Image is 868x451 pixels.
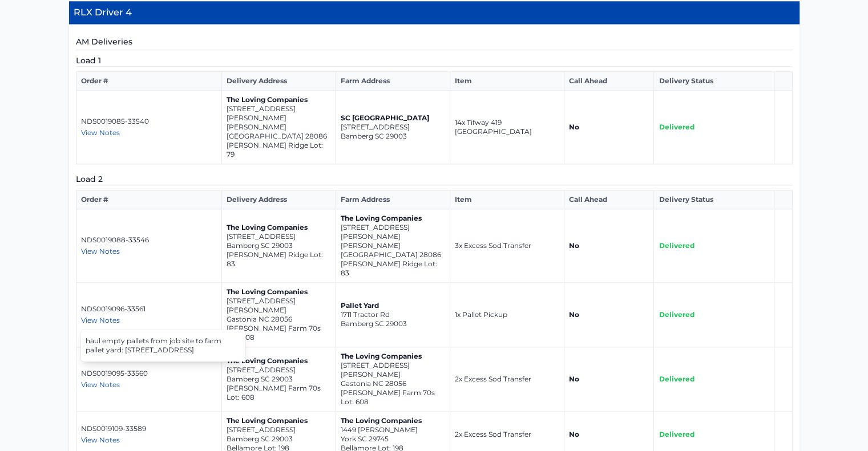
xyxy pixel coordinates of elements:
p: [GEOGRAPHIC_DATA] 28086 [341,250,445,259]
th: Call Ahead [564,72,654,91]
p: SC [GEOGRAPHIC_DATA] [341,113,445,123]
p: [PERSON_NAME] Farm 70s Lot: 608 [227,324,331,342]
p: Pallet Yard [341,301,445,310]
p: [PERSON_NAME] Ridge Lot: 83 [341,259,445,278]
p: [PERSON_NAME] Farm 70s Lot: 608 [341,388,445,407]
p: NDS0019085-33540 [81,117,217,126]
p: Bamberg SC 29003 [227,434,331,444]
span: View Notes [81,380,120,389]
p: NDS0019096-33561 [81,304,217,314]
p: [STREET_ADDRESS][PERSON_NAME][PERSON_NAME] [227,104,331,132]
span: Delivered [659,375,694,383]
span: View Notes [81,247,120,255]
td: 1x Pallet Pickup [450,283,564,347]
p: The Loving Companies [227,356,331,365]
strong: No [569,310,579,319]
p: The Loving Companies [227,95,331,104]
span: Delivered [659,123,694,131]
strong: No [569,430,579,438]
p: The Loving Companies [341,352,445,361]
p: 1449 [PERSON_NAME] [341,425,445,434]
strong: No [569,241,579,250]
p: Bamberg SC 29003 [341,132,445,141]
h5: AM Deliveries [76,36,793,50]
p: Bamberg SC 29003 [227,375,331,384]
p: [STREET_ADDRESS] [227,365,331,375]
p: [PERSON_NAME] Ridge Lot: 83 [227,250,331,269]
th: Delivery Status [654,190,774,209]
p: 1711 Tractor Rd [341,310,445,319]
span: View Notes [81,128,120,137]
p: NDS0019088-33546 [81,235,217,245]
p: Gastonia NC 28056 [341,379,445,388]
p: The Loving Companies [227,416,331,425]
th: Call Ahead [564,190,654,209]
td: 3x Excess Sod Transfer [450,209,564,283]
strong: No [569,375,579,383]
p: NDS0019109-33589 [81,424,217,433]
p: The Loving Companies [227,223,331,232]
span: Delivered [659,430,694,438]
p: [PERSON_NAME] Ridge Lot: 79 [227,141,331,159]
th: Order # [76,72,221,91]
p: [STREET_ADDRESS][PERSON_NAME][PERSON_NAME] [341,223,445,250]
strong: No [569,123,579,131]
th: Delivery Status [654,72,774,91]
p: [STREET_ADDRESS] [227,425,331,434]
th: Item [450,190,564,209]
th: Delivery Address [221,72,336,91]
p: [STREET_ADDRESS][PERSON_NAME] [341,361,445,379]
h4: RLX Driver 4 [69,1,800,25]
p: [GEOGRAPHIC_DATA] 28086 [227,132,331,141]
h5: Load 1 [76,55,793,67]
h5: Load 2 [76,173,793,185]
p: Bamberg SC 29003 [341,319,445,328]
th: Farm Address [336,190,450,209]
p: York SC 29745 [341,434,445,444]
p: [PERSON_NAME] Farm 70s Lot: 608 [227,384,331,402]
p: The Loving Companies [341,416,445,425]
p: NDS0019095-33560 [81,369,217,378]
th: Order # [76,190,221,209]
th: Item [450,72,564,91]
td: 2x Excess Sod Transfer [450,347,564,412]
p: The Loving Companies [227,287,331,296]
p: Bamberg SC 29003 [227,241,331,250]
th: Farm Address [336,72,450,91]
th: Delivery Address [221,190,336,209]
span: Delivered [659,241,694,250]
p: The Loving Companies [341,214,445,223]
div: haul empty pallets from job site to farm pallet yard: [STREET_ADDRESS] [81,332,245,359]
p: [STREET_ADDRESS] [341,123,445,132]
span: View Notes [81,316,120,324]
td: 14x Tifway 419 [GEOGRAPHIC_DATA] [450,91,564,164]
p: [STREET_ADDRESS][PERSON_NAME] [227,296,331,315]
p: [STREET_ADDRESS] [227,232,331,241]
span: Delivered [659,310,694,319]
p: Gastonia NC 28056 [227,315,331,324]
span: View Notes [81,436,120,444]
